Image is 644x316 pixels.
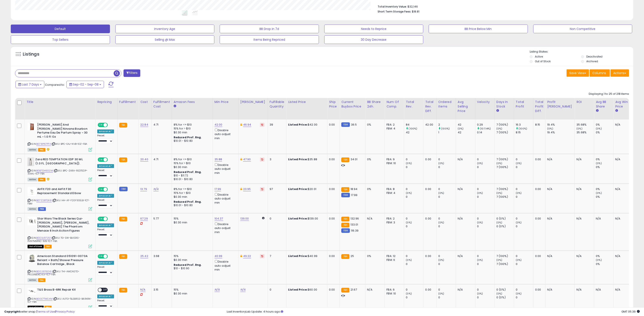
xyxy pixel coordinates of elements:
[477,187,494,191] div: 0
[174,204,209,207] div: $10.01 - $10.83
[351,123,357,127] span: 36.5
[496,187,514,191] div: 7 (100%)
[477,162,483,165] small: (0%)
[98,188,103,191] span: ON
[496,217,514,221] div: 0 (0%)
[115,35,215,44] button: Selling @ Max
[610,69,629,77] button: Actions
[386,217,401,221] div: FBA: 2
[535,217,542,221] div: 0.00
[458,123,475,127] div: 42
[596,109,598,113] small: Avg BB Share.
[243,123,251,127] a: 46.94
[596,187,613,191] div: 0%
[51,142,87,146] span: | SKU: BPC-EAJ-NVB-1OZ-FBA
[215,216,223,221] a: 104.37
[596,191,602,195] small: (0%)
[596,157,613,161] div: 0%
[547,131,575,134] div: 19.4%
[240,288,246,292] a: N/A
[516,221,522,224] small: (0%)
[386,157,401,161] div: FBA: 9
[425,217,433,221] div: 0.00
[496,127,502,130] small: (0%)
[220,25,319,33] button: BB Drop in 7d
[97,129,114,133] div: Amazon AI *
[547,127,553,130] small: (0%)
[351,229,359,233] span: 116.39
[37,310,55,314] a: Terms of Use
[386,191,401,195] div: FBM: 4
[324,35,423,44] button: 30 Day Decrease
[153,100,170,109] div: Fulfillment Cost
[22,82,39,87] span: Last 7 Days
[535,123,542,127] div: 8.15
[438,195,456,199] div: 0
[28,288,36,295] img: 31jOqbVz2xL._SL40_.jpg
[37,187,90,196] b: AirFit F20 and AirFit F30 Replacement Standard Elbow
[477,100,493,104] div: Velocity
[341,157,349,162] small: FBA
[215,100,237,104] div: Min Price
[547,217,571,221] div: N/A
[496,221,502,224] small: (0%)
[215,192,235,205] div: Disable auto adjust min
[412,9,419,14] span: $18.81
[341,223,349,227] small: FBA
[596,217,610,221] div: N/A
[378,5,407,8] b: Total Inventory Value:
[288,157,324,161] div: $35.88
[458,131,475,134] div: 42
[576,217,591,221] div: N/A
[516,100,531,109] div: Total Profit
[119,157,127,162] small: FBA
[97,228,114,238] div: Preset:
[215,123,222,127] a: 42.00
[406,131,423,134] div: 42
[406,195,423,199] div: 0
[107,217,114,221] span: OFF
[38,178,45,181] span: FBA
[438,100,454,109] div: Ordered Items
[480,127,491,130] small: (107.14%)
[516,123,533,127] div: 16.3
[28,207,37,211] span: All listings currently available for purchase on Amazon
[174,165,209,169] div: $0.30 min
[45,148,50,151] i: hazardous material
[351,223,358,227] span: 133.01
[341,100,363,109] div: Current Buybox Price
[215,157,222,162] a: 35.88
[215,128,235,140] div: Disable auto adjust min
[576,131,594,134] div: 35.68%
[378,4,626,9] li: $32,146
[97,169,114,179] div: Preset:
[288,123,324,127] div: $42.00
[174,100,211,104] div: Amazon Fees
[215,162,235,175] div: Disable auto adjust min
[11,35,110,44] button: Top Sellers
[341,122,350,127] small: FBM
[406,217,423,221] div: 0
[28,187,92,210] div: ASIN:
[586,59,598,63] label: Archived
[496,195,514,199] div: 7 (100%)
[329,217,336,221] div: 0.00
[288,187,324,191] div: $20.01
[441,127,450,130] small: (100%)
[425,123,433,127] div: 42.00
[535,59,551,63] label: Out of Stock
[153,123,168,127] div: 4.71
[367,217,381,221] div: N/A
[477,131,494,134] div: 0.14
[215,222,235,234] div: Disable auto adjust min
[496,157,514,161] div: 7 (100%)
[406,224,423,228] div: 0
[174,174,209,177] div: $10 - $11.72
[28,217,36,225] img: 312Rgkrhs9L._SL40_.jpg
[438,187,456,191] div: 0
[477,157,494,161] div: 0
[367,187,381,191] div: 0%
[596,123,613,127] div: 0%
[98,158,103,162] span: ON
[215,187,221,191] a: 17.99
